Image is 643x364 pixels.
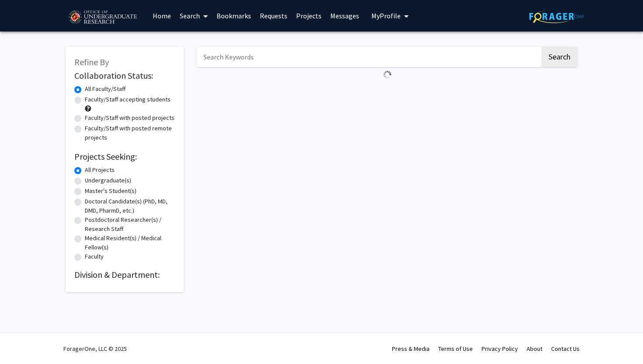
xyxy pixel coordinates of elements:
a: Home [148,0,175,31]
a: Projects [292,0,326,31]
h2: Division & Department: [74,269,175,280]
label: All Projects [85,165,115,175]
h2: Projects Seeking: [74,151,175,162]
a: Press & Media [392,345,430,353]
a: About [527,345,542,353]
label: Postdoctoral Researcher(s) / Research Staff [85,215,175,234]
button: Search [542,47,577,67]
label: Faculty/Staff with posted projects [85,113,175,122]
nav: Page navigation [197,82,577,102]
label: Faculty/Staff with posted remote projects [85,124,175,142]
a: Privacy Policy [482,345,518,353]
a: Messages [326,0,363,31]
a: Bookmarks [212,0,255,31]
img: University of Maryland Logo [66,7,140,28]
span: Refine By [74,56,109,67]
a: Terms of Use [438,345,473,353]
label: Master's Student(s) [85,186,136,196]
a: Search [175,0,212,31]
img: Loading [380,67,395,82]
a: Contact Us [551,345,580,353]
label: Faculty/Staff accepting students [85,95,171,104]
label: Doctoral Candidate(s) (PhD, MD, DMD, PharmD, etc.) [85,197,175,215]
div: ForagerOne, LLC © 2025 [63,333,127,364]
label: All Faculty/Staff [85,84,126,94]
label: Undergraduate(s) [85,176,131,185]
label: Medical Resident(s) / Medical Fellow(s) [85,234,175,252]
img: ForagerOne Logo [529,10,584,23]
label: Faculty [85,252,104,261]
span: My Profile [371,11,401,20]
a: Requests [255,0,292,31]
h2: Collaboration Status: [74,70,175,81]
input: Search Keywords [197,47,540,67]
